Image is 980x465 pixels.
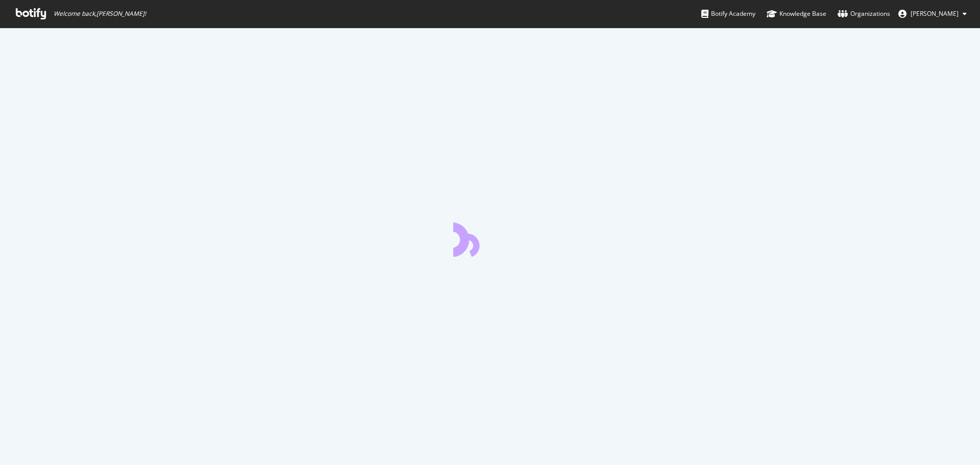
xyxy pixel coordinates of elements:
[890,6,975,22] button: [PERSON_NAME]
[767,9,826,19] div: Knowledge Base
[54,10,146,18] span: Welcome back, [PERSON_NAME] !
[838,9,890,19] div: Organizations
[701,9,755,19] div: Botify Academy
[453,220,527,257] div: animation
[911,9,959,18] span: Zach Doty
